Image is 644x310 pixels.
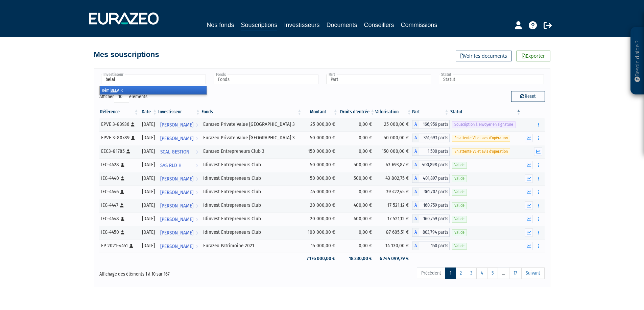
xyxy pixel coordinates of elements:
[419,174,450,183] span: 401,897 parts
[158,172,201,185] a: [PERSON_NAME]
[302,212,338,226] td: 20 000,00 €
[412,120,450,129] div: A - Eurazeo Private Value Europe 3
[364,20,394,30] a: Conseillers
[452,216,467,222] span: Valide
[302,145,338,158] td: 150 000,00 €
[160,227,193,239] span: [PERSON_NAME]
[121,217,124,221] i: [Français] Personne physique
[419,147,450,156] span: 1 500 parts
[338,158,376,172] td: 500,00 €
[327,20,357,30] a: Documents
[452,189,467,195] span: Valide
[160,240,193,253] span: [PERSON_NAME]
[139,106,158,118] th: Date: activer pour trier la colonne par ordre croissant
[419,134,450,142] span: 341,693 parts
[412,188,419,196] span: A
[158,239,201,253] a: [PERSON_NAME]
[375,106,412,118] th: Valorisation: activer pour trier la colonne par ordre croissant
[338,185,376,199] td: 0,00 €
[452,202,467,209] span: Valide
[196,227,198,239] i: Voir l'investisseur
[455,267,466,279] a: 2
[452,243,467,249] span: Valide
[101,148,137,155] div: EEC3-81785
[99,106,139,118] th: Référence : activer pour trier la colonne par ordre croissant
[160,132,193,145] span: [PERSON_NAME]
[196,213,198,226] i: Voir l'investisseur
[101,134,137,141] div: EPVE 3-80789
[121,230,124,234] i: [Français] Personne physique
[160,119,193,131] span: [PERSON_NAME]
[338,212,376,226] td: 400,00 €
[375,131,412,145] td: 50 000,00 €
[201,106,302,118] th: Fonds: activer pour trier la colonne par ordre croissant
[375,118,412,131] td: 25 000,00 €
[412,201,450,210] div: A - Idinvest Entrepreneurs Club
[419,242,450,250] span: 150 parts
[160,159,182,172] span: SAS RLD H
[142,229,156,236] div: [DATE]
[158,226,201,239] a: [PERSON_NAME]
[142,175,156,182] div: [DATE]
[203,121,300,128] div: Eurazeo Private Value [GEOGRAPHIC_DATA] 3
[196,173,198,185] i: Voir l'investisseur
[158,199,201,212] a: [PERSON_NAME]
[158,158,201,172] a: SAS RLD H
[452,121,516,128] span: Souscription à envoyer en signature
[445,267,456,279] a: 1
[196,132,198,145] i: Voir l'investisseur
[412,188,450,196] div: A - Idinvest Entrepreneurs Club
[452,148,510,155] span: En attente VL et avis d'opération
[412,174,419,183] span: A
[338,199,376,212] td: 400,00 €
[196,240,198,253] i: Voir l'investisseur
[101,242,137,249] div: EP 2021-4451
[419,201,450,210] span: 160,759 parts
[203,134,300,141] div: Eurazeo Private Value [GEOGRAPHIC_DATA] 3
[375,226,412,239] td: 87 605,51 €
[517,51,550,61] a: Exporter
[203,202,300,209] div: Idinvest Entrepreneurs Club
[302,106,338,118] th: Montant: activer pour trier la colonne par ordre croissant
[375,253,412,264] td: 6 744 099,79 €
[412,134,419,142] span: A
[142,148,156,155] div: [DATE]
[101,188,137,195] div: IEC-4446
[158,185,201,199] a: [PERSON_NAME]
[487,267,498,279] a: 5
[412,242,419,250] span: A
[196,200,198,212] i: Voir l'investisseur
[121,163,124,167] i: [Français] Personne physique
[302,226,338,239] td: 100 000,00 €
[401,20,437,30] a: Commissions
[375,158,412,172] td: 43 693,87 €
[142,134,156,141] div: [DATE]
[131,136,135,140] i: [Français] Personne physique
[511,91,545,102] button: Reset
[412,147,450,156] div: A - Eurazeo Entrepreneurs Club 3
[126,149,130,153] i: [Français] Personne physique
[302,118,338,131] td: 25 000,00 €
[509,267,522,279] a: 17
[203,161,300,168] div: Idinvest Entrepreneurs Club
[412,228,419,237] span: A
[131,122,135,126] i: [Français] Personne physique
[160,146,189,158] span: SCAL GESTION
[101,229,137,236] div: IEC-4450
[114,91,129,103] select: Afficheréléments
[419,188,450,196] span: 361,707 parts
[142,188,156,195] div: [DATE]
[100,86,207,94] li: Rémi AIR
[121,176,124,180] i: [Français] Personne physique
[452,229,467,236] span: Valide
[375,145,412,158] td: 150 000,00 €
[412,201,419,210] span: A
[412,106,450,118] th: Part: activer pour trier la colonne par ordre croissant
[302,253,338,264] td: 7 176 000,00 €
[203,148,300,155] div: Eurazeo Entrepreneurs Club 3
[375,199,412,212] td: 17 521,12 €
[142,121,156,128] div: [DATE]
[412,228,450,237] div: A - Idinvest Entrepreneurs Club
[99,91,147,103] label: Afficher éléments
[338,226,376,239] td: 0,00 €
